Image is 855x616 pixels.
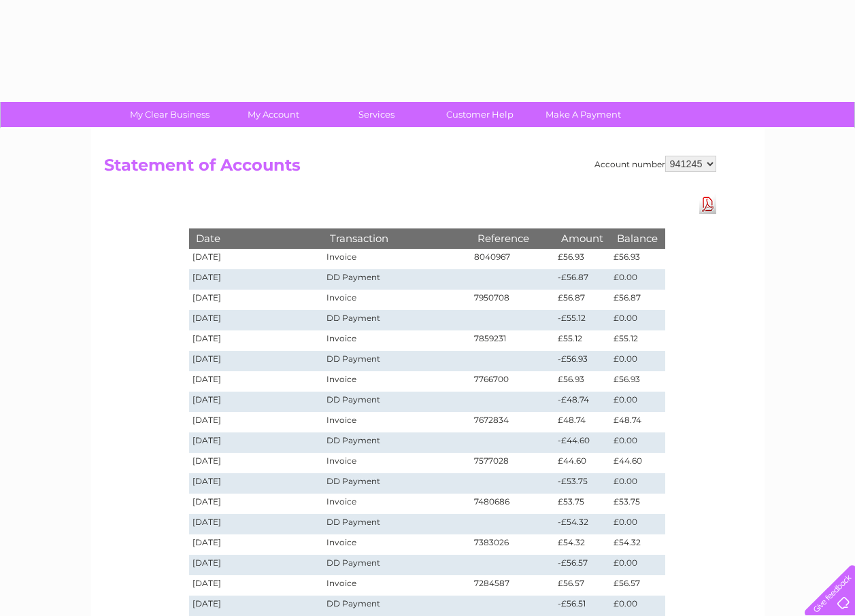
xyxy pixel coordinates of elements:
[554,310,610,330] td: -£55.12
[610,494,665,514] td: £53.75
[189,330,324,351] td: [DATE]
[554,330,610,351] td: £55.12
[323,412,470,432] td: Invoice
[594,156,716,172] div: Account number
[189,392,324,412] td: [DATE]
[323,249,470,269] td: Invoice
[471,371,555,392] td: 7766700
[104,156,716,182] h2: Statement of Accounts
[610,575,665,596] td: £56.57
[610,596,665,616] td: £0.00
[554,432,610,453] td: -£44.60
[114,102,226,127] a: My Clear Business
[554,555,610,575] td: -£56.57
[554,351,610,371] td: -£56.93
[189,351,324,371] td: [DATE]
[471,290,555,310] td: 7950708
[189,575,324,596] td: [DATE]
[610,290,665,310] td: £56.87
[471,494,555,514] td: 7480686
[323,269,470,290] td: DD Payment
[189,228,324,248] th: Date
[323,555,470,575] td: DD Payment
[554,249,610,269] td: £56.93
[554,514,610,534] td: -£54.32
[610,555,665,575] td: £0.00
[323,494,470,514] td: Invoice
[610,412,665,432] td: £48.74
[610,514,665,534] td: £0.00
[610,330,665,351] td: £55.12
[323,534,470,555] td: Invoice
[323,453,470,473] td: Invoice
[471,330,555,351] td: 7859231
[554,596,610,616] td: -£56.51
[189,596,324,616] td: [DATE]
[320,102,433,127] a: Services
[189,494,324,514] td: [DATE]
[424,102,536,127] a: Customer Help
[323,514,470,534] td: DD Payment
[699,194,716,214] a: Download Pdf
[323,330,470,351] td: Invoice
[189,269,324,290] td: [DATE]
[610,473,665,494] td: £0.00
[610,432,665,453] td: £0.00
[610,310,665,330] td: £0.00
[323,575,470,596] td: Invoice
[189,290,324,310] td: [DATE]
[554,269,610,290] td: -£56.87
[323,473,470,494] td: DD Payment
[189,453,324,473] td: [DATE]
[610,269,665,290] td: £0.00
[189,412,324,432] td: [DATE]
[471,249,555,269] td: 8040967
[471,534,555,555] td: 7383026
[217,102,329,127] a: My Account
[554,412,610,432] td: £48.74
[323,290,470,310] td: Invoice
[323,371,470,392] td: Invoice
[554,534,610,555] td: £54.32
[189,473,324,494] td: [DATE]
[189,432,324,453] td: [DATE]
[189,555,324,575] td: [DATE]
[323,596,470,616] td: DD Payment
[554,392,610,412] td: -£48.74
[323,228,470,248] th: Transaction
[610,534,665,555] td: £54.32
[554,228,610,248] th: Amount
[323,310,470,330] td: DD Payment
[610,228,665,248] th: Balance
[189,310,324,330] td: [DATE]
[189,514,324,534] td: [DATE]
[471,453,555,473] td: 7577028
[189,534,324,555] td: [DATE]
[554,473,610,494] td: -£53.75
[554,453,610,473] td: £44.60
[554,290,610,310] td: £56.87
[323,432,470,453] td: DD Payment
[471,228,555,248] th: Reference
[610,249,665,269] td: £56.93
[610,453,665,473] td: £44.60
[323,351,470,371] td: DD Payment
[323,392,470,412] td: DD Payment
[554,371,610,392] td: £56.93
[610,351,665,371] td: £0.00
[189,371,324,392] td: [DATE]
[471,412,555,432] td: 7672834
[189,249,324,269] td: [DATE]
[610,371,665,392] td: £56.93
[610,392,665,412] td: £0.00
[554,494,610,514] td: £53.75
[554,575,610,596] td: £56.57
[527,102,639,127] a: Make A Payment
[471,575,555,596] td: 7284587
